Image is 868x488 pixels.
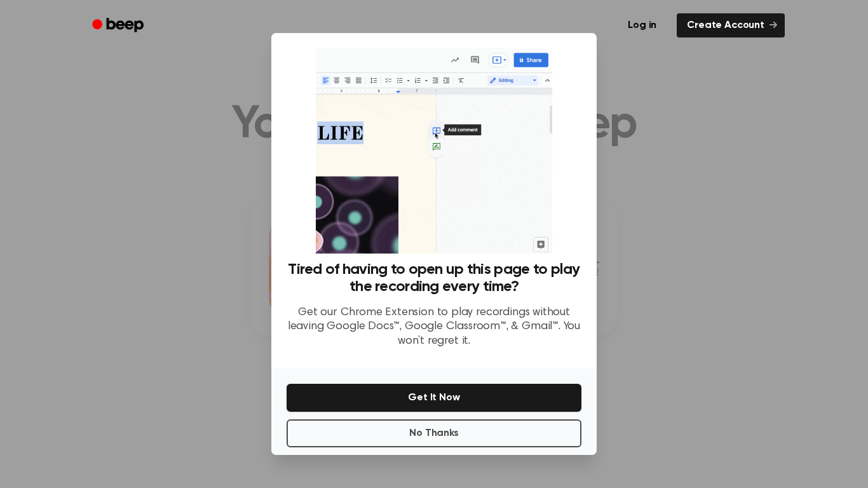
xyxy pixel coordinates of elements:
button: No Thanks [287,419,581,447]
h3: Tired of having to open up this page to play the recording every time? [287,261,581,295]
a: Beep [83,13,155,38]
img: Beep extension in action [316,48,552,254]
button: Get It Now [287,384,581,412]
a: Log in [615,11,669,40]
a: Create Account [677,13,785,37]
p: Get our Chrome Extension to play recordings without leaving Google Docs™, Google Classroom™, & Gm... [287,306,581,349]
